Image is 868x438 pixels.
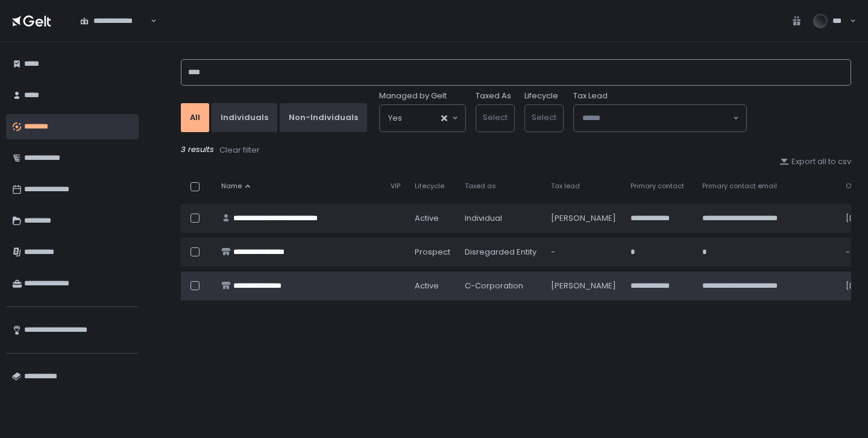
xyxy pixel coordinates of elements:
div: [PERSON_NAME] [551,281,616,291]
div: [PERSON_NAME] [551,213,616,224]
div: C-Corporation [465,281,536,291]
span: Name [221,182,242,191]
div: Disregarded Entity [465,247,536,258]
div: Non-Individuals [289,112,358,123]
div: Clear filter [219,145,260,156]
button: Individuals [212,103,277,132]
button: Clear Selected [441,115,447,121]
button: Export all to csv [779,156,851,167]
span: Tax lead [551,182,580,191]
div: 3 results [181,144,851,156]
div: Search for option [72,8,157,34]
div: Individual [465,213,536,224]
div: - [551,247,616,258]
input: Search for option [402,112,440,124]
span: Managed by Gelt [379,90,447,101]
div: Search for option [380,105,465,132]
span: Select [532,112,556,123]
span: Yes [388,112,402,124]
button: Clear filter [219,144,260,156]
div: Individuals [221,112,268,123]
div: All [190,112,200,123]
span: prospect [415,247,450,258]
span: Taxed as [465,182,496,191]
button: All [181,103,209,132]
span: Lifecycle [415,182,444,191]
span: active [415,213,439,224]
label: Lifecycle [524,90,558,101]
span: Primary contact [631,182,684,191]
button: Non-Individuals [280,103,367,132]
span: Primary contact email [702,182,777,191]
span: active [415,281,439,291]
span: VIP [391,182,400,191]
div: Search for option [574,105,746,132]
span: Tax Lead [573,90,608,101]
input: Search for option [582,112,732,124]
label: Taxed As [476,90,511,101]
span: Select [483,112,508,123]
